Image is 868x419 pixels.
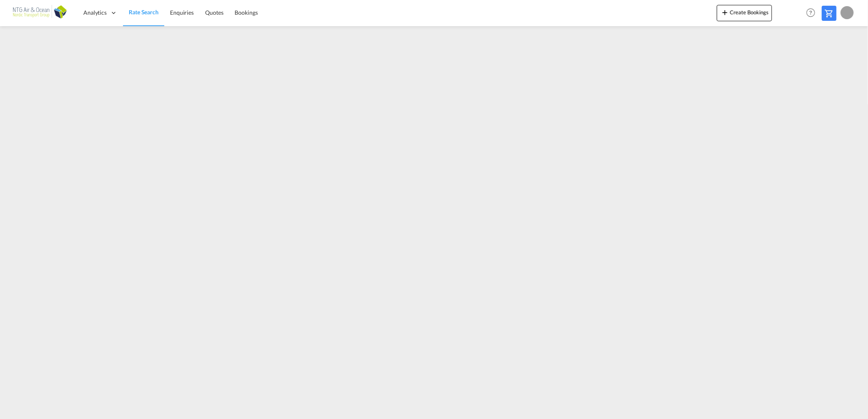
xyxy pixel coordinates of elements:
button: icon-plus 400-fgCreate Bookings [717,5,772,21]
md-icon: icon-plus 400-fg [720,7,730,17]
span: Enquiries [170,9,194,16]
div: Help [804,6,822,20]
span: Rate Search [129,9,159,16]
img: af31b1c0b01f11ecbc353f8e72265e29.png [12,4,67,22]
span: Help [804,6,818,20]
span: Quotes [205,9,223,16]
span: Analytics [83,9,107,17]
span: Bookings [235,9,258,16]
